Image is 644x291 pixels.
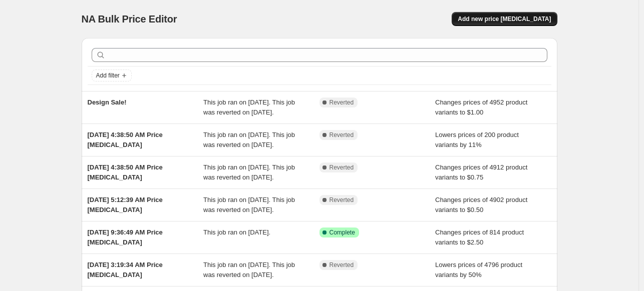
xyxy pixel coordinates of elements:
span: Changes prices of 4952 product variants to $1.00 [435,98,527,116]
span: Reverted [330,196,354,204]
span: Reverted [330,261,354,269]
span: This job ran on [DATE]. This job was reverted on [DATE]. [203,196,295,213]
span: Reverted [330,98,354,106]
span: Add new price [MEDICAL_DATA] [458,15,551,23]
span: Changes prices of 4902 product variants to $0.50 [435,196,527,213]
span: Lowers prices of 200 product variants by 11% [435,131,519,148]
span: [DATE] 9:36:49 AM Price [MEDICAL_DATA] [88,228,163,246]
span: Add filter [96,71,120,79]
span: This job ran on [DATE]. This job was reverted on [DATE]. [203,163,295,181]
span: NA Bulk Price Editor [82,13,177,24]
span: Changes prices of 814 product variants to $2.50 [435,228,524,246]
button: Add filter [92,69,132,81]
span: [DATE] 5:12:39 AM Price [MEDICAL_DATA] [88,196,163,213]
span: Reverted [330,131,354,139]
span: Reverted [330,163,354,171]
span: [DATE] 4:38:50 AM Price [MEDICAL_DATA] [88,131,163,148]
span: Lowers prices of 4796 product variants by 50% [435,261,522,278]
span: This job ran on [DATE]. This job was reverted on [DATE]. [203,261,295,278]
span: This job ran on [DATE]. This job was reverted on [DATE]. [203,98,295,116]
button: Add new price [MEDICAL_DATA] [452,12,557,26]
span: This job ran on [DATE]. [203,228,270,236]
span: [DATE] 3:19:34 AM Price [MEDICAL_DATA] [88,261,163,278]
span: [DATE] 4:38:50 AM Price [MEDICAL_DATA] [88,163,163,181]
span: This job ran on [DATE]. This job was reverted on [DATE]. [203,131,295,148]
span: Changes prices of 4912 product variants to $0.75 [435,163,527,181]
span: Design Sale! [88,98,127,106]
span: Complete [330,228,355,236]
